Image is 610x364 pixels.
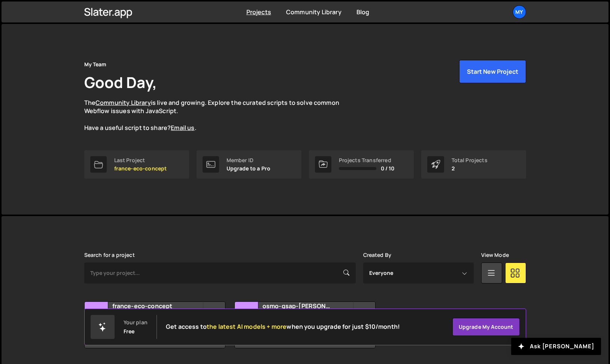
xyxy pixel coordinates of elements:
[339,157,395,163] div: Projects Transferred
[452,166,488,172] p: 2
[227,166,271,172] p: Upgrade to a Pro
[452,157,488,163] div: Total Projects
[124,328,135,334] div: Free
[114,157,167,163] div: Last Project
[112,302,203,310] h2: france-eco-concept
[513,5,526,19] a: My
[84,60,107,69] div: My Team
[85,302,108,325] div: fr
[84,72,157,92] h1: Good Day,
[511,338,601,355] button: Ask [PERSON_NAME]
[363,252,392,258] label: Created By
[84,301,225,348] a: fr france-eco-concept Created by [PERSON_NAME][EMAIL_ADDRESS][DOMAIN_NAME] 1 page, last updated b...
[84,150,189,179] a: Last Project france-eco-concept
[114,166,167,172] p: france-eco-concept
[95,98,151,107] a: Community Library
[84,252,135,258] label: Search for a project
[207,322,286,331] span: the latest AI models + more
[171,124,194,132] a: Email us
[124,319,148,325] div: Your plan
[381,166,395,172] span: 0 / 10
[481,252,509,258] label: View Mode
[356,8,370,16] a: Blog
[262,302,353,310] h2: osmo-gsap-[PERSON_NAME]
[166,323,400,330] h2: Get access to when you upgrade for just $10/month!
[227,157,271,163] div: Member ID
[84,263,356,283] input: Type your project...
[286,8,342,16] a: Community Library
[452,318,520,336] a: Upgrade my account
[235,302,258,325] div: os
[459,60,526,83] button: Start New Project
[84,98,354,132] p: The is live and growing. Explore the curated scripts to solve common Webflow issues with JavaScri...
[246,8,271,16] a: Projects
[234,301,376,348] a: os osmo-gsap-[PERSON_NAME] Created by [PERSON_NAME][EMAIL_ADDRESS][DOMAIN_NAME] 1 page, last upda...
